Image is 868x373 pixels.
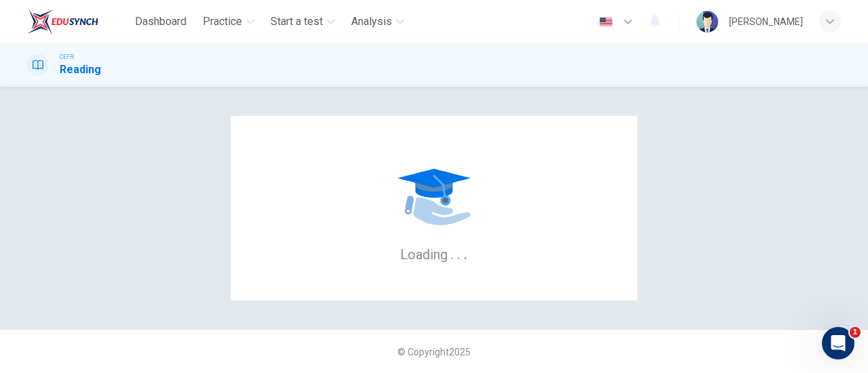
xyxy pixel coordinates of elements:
button: Start a test [265,9,340,34]
span: 1 [850,327,861,338]
span: © Copyright 2025 [397,347,471,357]
div: [PERSON_NAME] [729,14,803,30]
span: Analysis [351,14,392,30]
button: Dashboard [130,9,192,34]
span: Dashboard [135,14,186,30]
img: en [597,17,614,27]
img: EduSynch logo [27,8,98,35]
span: Start a test [271,14,323,30]
h6: . [456,242,461,264]
h6: . [450,242,454,264]
span: Practice [203,14,242,30]
iframe: Intercom live chat [822,327,854,359]
a: EduSynch logo [27,8,130,35]
button: Practice [197,9,260,34]
h6: . [463,242,468,264]
img: Profile picture [696,11,718,32]
button: Analysis [346,9,410,34]
h6: Loading [400,245,468,263]
h1: Reading [60,62,101,78]
span: CEFR [60,52,74,62]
